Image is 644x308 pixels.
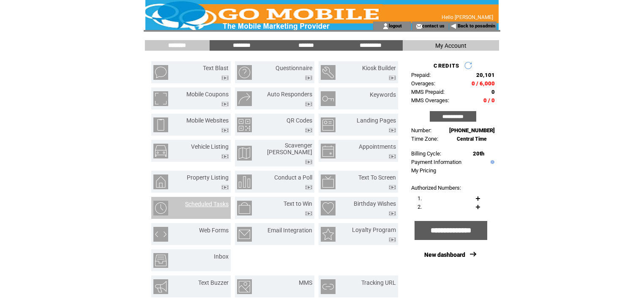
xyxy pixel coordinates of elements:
img: scheduled-tasks.png [153,201,168,215]
img: text-blast.png [153,65,168,80]
img: video.png [389,211,396,216]
img: auto-responders.png [237,91,252,106]
a: Text To Screen [358,174,396,181]
img: text-to-screen.png [321,174,336,189]
span: 20th [473,150,484,157]
span: Overages: [411,80,435,87]
img: video.png [389,237,396,242]
a: Questionnaire [276,65,312,71]
img: contact_us_icon.gif [416,23,422,30]
img: mms.png [237,279,252,294]
a: Appointments [359,143,396,150]
img: video.png [389,154,396,159]
a: Back to posadmin [458,23,495,29]
span: 0 [491,89,495,95]
img: help.gif [488,160,494,164]
img: video.png [305,76,312,80]
span: My Account [435,42,467,49]
span: Hello [PERSON_NAME] [442,14,493,20]
img: inbox.png [153,253,168,268]
span: 20,101 [476,72,495,78]
img: property-listing.png [153,174,168,189]
img: video.png [221,76,229,80]
a: Mobile Coupons [186,91,229,98]
span: 1. [418,195,422,202]
span: 2. [418,204,422,210]
a: logout [389,23,402,28]
img: video.png [389,76,396,80]
a: contact us [422,23,445,28]
img: questionnaire.png [237,65,252,80]
a: Text Buzzer [198,279,229,286]
img: mobile-websites.png [153,117,168,132]
img: web-forms.png [153,227,168,242]
a: Auto Responders [267,91,312,98]
span: Central Time [457,136,487,142]
a: Payment Information [411,159,461,165]
a: Tracking URL [361,279,396,286]
img: conduct-a-poll.png [237,174,252,189]
span: MMS Prepaid: [411,89,445,95]
img: video.png [305,211,312,216]
img: backArrow.gif [450,23,457,30]
img: video.png [389,185,396,190]
img: video.png [305,128,312,133]
span: Prepaid: [411,72,431,78]
span: Authorized Numbers: [411,185,461,191]
span: CREDITS [434,63,459,69]
span: Billing Cycle: [411,150,441,157]
span: Time Zone: [411,136,438,142]
img: video.png [221,128,229,133]
a: Email Integration [267,227,312,234]
img: video.png [389,128,396,133]
img: email-integration.png [237,227,252,242]
img: text-buzzer.png [153,279,168,294]
a: New dashboard [424,251,465,258]
span: 0 / 6,000 [472,80,495,87]
a: Scavenger [PERSON_NAME] [267,142,312,155]
span: 0 / 0 [483,97,495,104]
span: Number: [411,127,431,134]
a: Kiosk Builder [362,65,396,71]
span: MMS Overages: [411,97,449,104]
img: vehicle-listing.png [153,144,168,158]
a: Property Listing [187,174,229,181]
a: Scheduled Tasks [185,201,229,207]
a: Loyalty Program [352,226,396,233]
img: video.png [221,154,229,159]
img: account_icon.gif [382,23,389,30]
img: mobile-coupons.png [153,91,168,106]
a: Landing Pages [357,117,396,124]
img: birthday-wishes.png [321,201,336,215]
a: Conduct a Poll [274,174,312,181]
a: Birthday Wishes [354,200,396,207]
a: Web Forms [199,227,229,234]
img: loyalty-program.png [321,227,336,242]
img: text-to-win.png [237,201,252,215]
img: video.png [221,185,229,190]
a: Vehicle Listing [191,143,229,150]
a: Mobile Websites [186,117,229,124]
img: landing-pages.png [321,117,336,132]
a: Keywords [370,91,396,98]
a: Text to Win [284,200,312,207]
img: video.png [221,102,229,106]
img: kiosk-builder.png [321,65,336,80]
img: qr-codes.png [237,117,252,132]
img: video.png [305,102,312,106]
a: My Pricing [411,167,436,174]
img: tracking-url.png [321,279,336,294]
a: QR Codes [287,117,312,124]
a: MMS [299,279,312,286]
img: video.png [305,160,312,164]
img: video.png [305,185,312,190]
a: Text Blast [203,65,229,71]
a: Inbox [214,253,229,260]
img: scavenger-hunt.png [237,146,252,161]
img: appointments.png [321,144,336,158]
img: keywords.png [321,91,336,106]
span: [PHONE_NUMBER] [449,127,495,134]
